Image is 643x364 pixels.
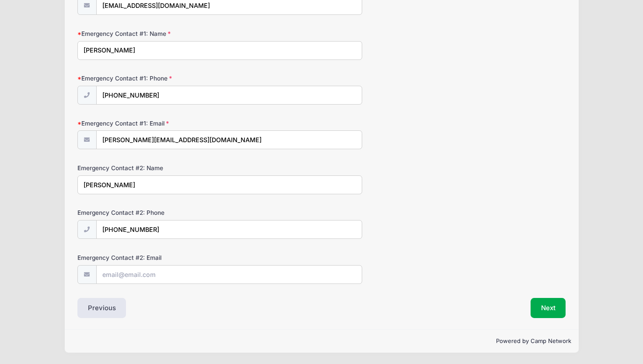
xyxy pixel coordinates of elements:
[96,130,362,149] input: email@email.com
[77,29,240,38] label: Emergency Contact #1: Name
[96,220,362,239] input: (xxx) xxx-xxxx
[77,164,240,172] label: Emergency Contact #2: Name
[96,265,362,284] input: email@email.com
[531,298,566,318] button: Next
[77,298,126,318] button: Previous
[77,119,240,128] label: Emergency Contact #1: Email
[77,253,240,262] label: Emergency Contact #2: Email
[72,337,572,346] p: Powered by Camp Network
[77,74,240,83] label: Emergency Contact #1: Phone
[77,208,240,217] label: Emergency Contact #2: Phone
[96,86,362,105] input: (xxx) xxx-xxxx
